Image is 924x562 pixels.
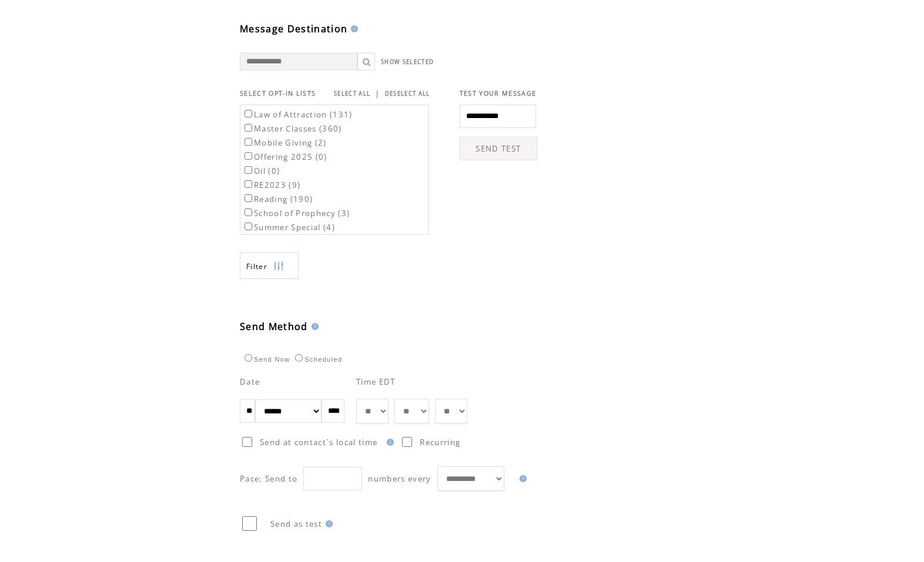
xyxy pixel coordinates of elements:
span: numbers every [368,473,431,484]
a: SHOW SELECTED [381,58,434,66]
img: help.gif [308,323,319,330]
span: SELECT OPT-IN LISTS [240,89,316,97]
input: Summer Special (4) [245,223,252,230]
span: Send Method [240,320,308,333]
img: help.gif [347,25,358,32]
label: Offering 2025 (0) [242,152,327,162]
label: Mobile Giving (2) [242,137,327,148]
img: help.gif [516,475,527,482]
label: Summer Special (4) [242,222,335,233]
input: Scheduled [295,354,303,362]
span: Recurring [420,437,460,447]
label: Scheduled [292,356,342,363]
input: Reading (190) [245,194,252,202]
label: Send Now [242,356,290,363]
a: DESELECT ALL [385,90,430,97]
a: Filter [240,253,299,279]
input: School of Prophecy (3) [245,208,252,216]
span: Send as test [270,519,322,529]
img: help.gif [322,520,333,527]
img: filters.png [273,253,284,280]
input: Mobile Giving (2) [245,138,252,146]
span: Send at contact`s local time [260,437,377,447]
input: Send Now [245,354,252,362]
label: Reading (190) [242,194,313,204]
span: | [375,88,380,99]
label: Oil (0) [242,166,280,176]
label: Master Classes (360) [242,123,342,134]
input: Law of Attraction (131) [245,110,252,117]
input: RE2023 (9) [245,180,252,188]
span: Message Destination [240,22,347,35]
a: SEND TEST [460,137,537,160]
input: Oil (0) [245,166,252,174]
span: Show filters [246,261,267,271]
label: School of Prophecy (3) [242,208,350,218]
span: Pace: Send to [240,473,297,484]
span: Date [240,376,260,387]
span: TEST YOUR MESSAGE [460,89,537,97]
input: Offering 2025 (0) [245,152,252,160]
input: Master Classes (360) [245,124,252,132]
span: Time EDT [356,376,396,387]
label: Law of Attraction (131) [242,109,353,120]
label: RE2023 (9) [242,180,300,190]
img: help.gif [383,439,394,446]
a: SELECT ALL [334,90,370,97]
